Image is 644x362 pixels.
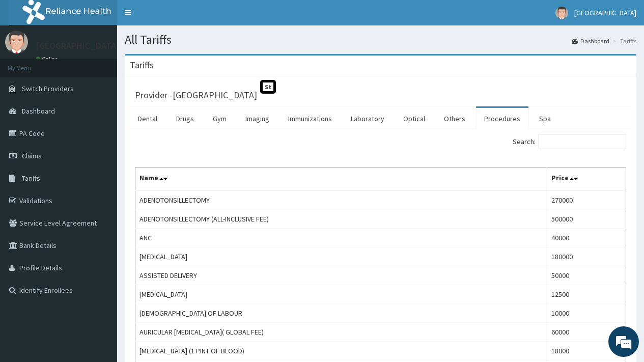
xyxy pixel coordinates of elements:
span: Switch Providers [22,84,74,93]
li: Tariffs [610,37,636,45]
textarea: Type your message and hit 'Enter' [5,248,194,284]
a: Laboratory [343,108,393,129]
td: 40000 [547,229,626,247]
td: 50000 [547,266,626,285]
td: 500000 [547,210,626,229]
td: ADENOTONSILLECTOMY [135,190,547,210]
a: Dental [130,108,165,129]
span: We're online! [59,113,141,216]
a: Drugs [168,108,202,129]
a: Optical [395,108,433,129]
span: [GEOGRAPHIC_DATA] [574,8,636,17]
td: [MEDICAL_DATA] [135,247,547,266]
h3: Tariffs [130,61,154,70]
td: ADENOTONSILLECTOMY (ALL-INCLUSIVE FEE) [135,210,547,229]
h3: Provider - [GEOGRAPHIC_DATA] [135,91,257,100]
div: Minimize live chat window [167,5,191,30]
a: Procedures [476,108,528,129]
td: 10000 [547,304,626,323]
td: [DEMOGRAPHIC_DATA] OF LABOUR [135,304,547,323]
td: [MEDICAL_DATA] [135,285,547,304]
td: 270000 [547,190,626,210]
td: AURICULAR [MEDICAL_DATA]( GLOBAL FEE) [135,323,547,342]
td: ASSISTED DELIVERY [135,266,547,285]
div: Chat with us now [53,57,171,70]
a: Others [436,108,473,129]
span: St [260,80,276,94]
label: Search: [513,134,626,149]
th: Name [135,168,547,191]
td: ANC [135,229,547,247]
td: [MEDICAL_DATA] (1 PINT OF BLOOD) [135,342,547,360]
h1: All Tariffs [125,33,636,46]
a: Dashboard [572,37,609,45]
th: Price [547,168,626,191]
td: 18000 [547,342,626,360]
p: [GEOGRAPHIC_DATA] [36,41,120,50]
a: Immunizations [280,108,340,129]
td: 180000 [547,247,626,266]
a: Spa [531,108,559,129]
td: 60000 [547,323,626,342]
a: Gym [205,108,235,129]
img: d_794563401_company_1708531726252_794563401 [19,51,41,76]
span: Tariffs [22,174,40,183]
img: User Image [555,7,568,19]
a: Online [36,55,60,63]
a: Imaging [237,108,277,129]
input: Search: [539,134,626,149]
span: Dashboard [22,106,55,116]
td: 12500 [547,285,626,304]
span: Claims [22,151,42,160]
img: User Image [5,31,28,53]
